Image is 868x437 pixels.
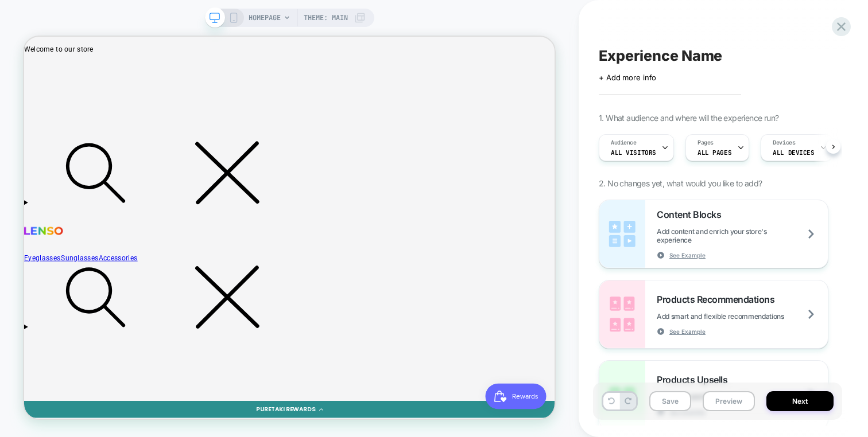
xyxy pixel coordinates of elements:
span: Add smart and flexible recommendations [657,312,813,321]
button: Save [649,391,691,411]
button: Next [766,391,834,411]
span: See Example [669,251,706,259]
span: Devices [773,139,795,147]
span: Pages [697,139,714,147]
span: All Visitors [611,149,656,157]
span: Rewards [36,9,70,26]
span: Theme: MAIN [304,9,348,27]
span: HOMEPAGE [249,9,281,27]
span: ALL DEVICES [773,149,814,157]
span: 2. No changes yet, what would you like to add? [599,178,762,188]
span: Audience [611,139,637,147]
span: ALL PAGES [697,149,731,157]
button: Preview [703,391,755,411]
a: Sunglasses [49,290,99,302]
a: Accessories [99,290,152,302]
span: Content Blocks [657,209,727,220]
span: Experience Name [599,47,722,64]
span: Add content and enrich your store's experience [657,227,828,244]
span: See Example [669,327,706,335]
span: + Add more info [599,73,656,82]
span: Products Upsells [657,374,733,385]
span: 1. What audience and where will the experience run? [599,113,778,123]
span: Products Recommendations [657,294,780,305]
